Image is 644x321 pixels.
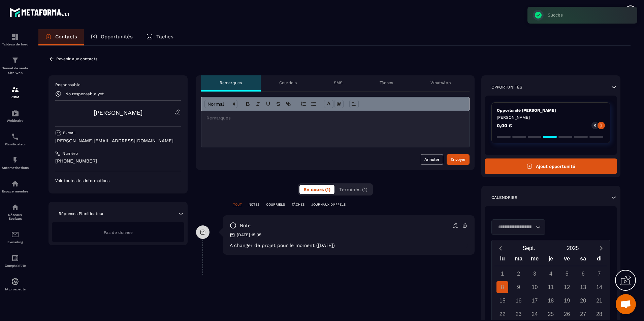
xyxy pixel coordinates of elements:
button: Previous month [494,244,507,253]
img: email [11,230,19,239]
p: Réseaux Sociaux [2,213,29,220]
div: 4 [545,268,557,280]
div: Envoyer [450,156,466,163]
div: Ouvrir le chat [616,294,636,314]
p: Numéro [62,151,78,156]
div: 14 [593,281,605,293]
a: Opportunités [84,29,139,45]
div: 3 [529,268,541,280]
div: 6 [577,268,589,280]
div: 8 [496,281,508,293]
div: me [527,254,543,266]
button: Terminés (1) [335,185,372,194]
div: 22 [496,308,508,320]
div: 25 [545,308,557,320]
p: Calendrier [491,195,517,200]
p: [PHONE_NUMBER] [55,158,181,164]
div: 2 [513,268,524,280]
div: lu [494,254,511,266]
span: Pas de donnée [104,230,133,235]
div: 23 [513,308,524,320]
p: Opportunités [101,34,133,40]
p: Remarques [220,80,242,85]
input: Search for option [496,223,534,231]
div: 9 [513,281,524,293]
p: Revenir aux contacts [56,57,97,61]
div: 1 [496,268,508,280]
p: E-mail [63,130,76,136]
img: formation [11,85,19,94]
a: Contacts [38,29,84,45]
div: 18 [545,295,557,307]
span: Terminés (1) [339,187,367,192]
img: formation [11,56,19,64]
p: CRM [2,95,29,99]
p: IA prospects [2,287,29,291]
a: formationformationCRM [2,80,29,104]
img: logo [9,6,70,18]
a: automationsautomationsEspace membre [2,175,29,198]
p: 0,00 € [497,123,512,128]
p: Tâches [156,34,173,40]
p: Tunnel de vente Site web [2,66,29,75]
div: 27 [577,308,589,320]
img: social-network [11,203,19,211]
p: Webinaire [2,119,29,122]
div: 26 [561,308,573,320]
img: accountant [11,254,19,262]
div: 24 [529,308,541,320]
a: accountantaccountantComptabilité [2,249,29,273]
div: 5 [561,268,573,280]
button: Open years overlay [551,242,595,254]
p: E-mailing [2,240,29,244]
img: automations [11,109,19,117]
p: NOTES [249,202,259,207]
a: emailemailE-mailing [2,225,29,249]
img: formation [11,33,19,41]
p: TOUT [233,202,242,207]
div: 15 [496,295,508,307]
p: Opportunité [PERSON_NAME] [497,108,605,113]
p: [PERSON_NAME][EMAIL_ADDRESS][DOMAIN_NAME] [55,138,181,144]
p: Tableau de bord [2,42,29,46]
p: COURRIELS [266,202,285,207]
div: je [543,254,559,266]
div: ve [559,254,575,266]
a: social-networksocial-networkRéseaux Sociaux [2,198,29,225]
a: formationformationTunnel de vente Site web [2,51,29,80]
div: 19 [561,295,573,307]
a: automationsautomationsAutomatisations [2,151,29,175]
p: SMS [334,80,343,85]
img: scheduler [11,133,19,141]
div: 16 [513,295,524,307]
p: Responsable [55,82,181,87]
p: Réponses Planificateur [59,211,104,216]
span: En cours (1) [303,187,330,192]
p: No responsable yet [65,92,104,96]
p: Comptabilité [2,264,29,267]
p: 0 [594,123,596,128]
button: Next month [595,244,607,253]
p: Opportunités [491,84,522,90]
button: Annuler [421,154,443,165]
div: 17 [529,295,541,307]
a: schedulerschedulerPlanificateur [2,128,29,151]
div: 7 [593,268,605,280]
p: Contacts [55,34,77,40]
div: sa [575,254,591,266]
p: Tâches [380,80,393,85]
p: A changer de projet pour le moment ([DATE]) [230,243,468,248]
div: 11 [545,281,557,293]
p: Voir toutes les informations [55,178,181,183]
div: di [591,254,607,266]
button: En cours (1) [299,185,334,194]
img: automations [11,156,19,164]
p: note [240,222,251,229]
button: Ajout opportunité [485,158,617,174]
button: Open months overlay [507,242,551,254]
div: 21 [593,295,605,307]
p: Courriels [279,80,297,85]
p: TÂCHES [292,202,304,207]
a: automationsautomationsWebinaire [2,104,29,128]
p: WhatsApp [430,80,451,85]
